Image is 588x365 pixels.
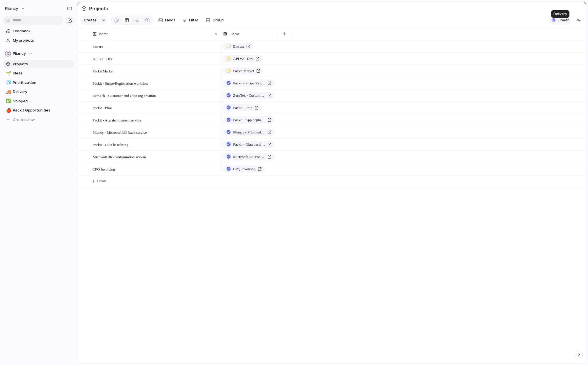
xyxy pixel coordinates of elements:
[558,17,569,23] span: Linear
[223,55,263,62] a: API v2 - Dev
[6,107,10,114] div: 🍎
[233,154,265,160] span: Microsoft 365 configuration system
[233,93,265,98] span: ZeroTek - Customer and Okta org creation
[13,51,26,56] span: Pliancy
[165,17,175,23] span: Fields
[233,44,244,49] span: Entrust
[223,165,265,173] a: CPQ Invoicing
[3,36,74,45] a: My projects
[551,10,569,18] div: Delivery
[233,166,255,172] span: CPQ Invoicing
[93,129,147,135] span: Pliancy - Microsoft bill back service
[223,67,264,75] a: Packit Market
[180,16,201,25] button: Filter
[5,80,11,86] button: 🧊
[5,70,11,76] button: 🌱
[13,70,72,76] span: Ideas
[13,117,35,123] span: Create view
[233,129,265,135] span: Pliancy - Microsoft bill back service
[3,97,74,106] a: ✅Shipped
[189,17,198,23] span: Filter
[99,31,108,37] span: Name
[13,61,72,67] span: Projects
[3,49,74,58] button: Pliancy
[84,17,97,23] span: Create
[3,106,74,115] a: 🍎Packit Opportunities
[93,141,128,148] span: Packit - Okta baselining
[93,104,112,111] span: Packit - Phin
[223,92,275,99] a: ZeroTek - Customer and Okta org creation
[233,142,265,147] span: Packit - Okta baselining
[223,129,275,136] a: Pliancy - Microsoft bill back service
[13,28,72,34] span: Feedback
[229,31,239,37] span: Linear
[93,55,113,62] span: API v2 - Dev
[93,43,103,50] span: Entrust
[223,80,275,87] a: Packit - Stripe/Registration workflow
[223,116,275,124] a: Packit - App deployment service
[233,56,253,62] span: API v2 - Dev
[13,108,72,113] span: Packit Opportunities
[3,60,74,68] a: Projects
[3,27,74,35] a: Feedback
[203,16,227,25] button: Group
[5,108,11,113] button: 🍎
[13,89,72,95] span: Delivery
[223,153,275,161] a: Microsoft 365 configuration system
[6,98,10,104] div: ✅
[93,166,115,172] span: CPQ Invoicing
[88,3,109,14] span: Projects
[93,80,148,86] span: Packit - Stripe/Registration workflow
[5,89,11,95] button: 🚚
[6,79,10,86] div: 🧊
[3,88,74,96] a: 🚚Delivery
[93,153,146,160] span: Microsoft 365 configuration system
[549,16,571,25] button: Linear
[223,43,254,50] a: Entrust
[233,80,265,86] span: Packit - Stripe/Registration workflow
[223,141,275,148] a: Packit - Okta baselining
[6,89,10,95] div: 🚚
[3,4,28,13] button: Pliancy
[5,6,18,11] span: Pliancy
[93,117,141,123] span: Packit - App deployment service
[13,38,72,43] span: My projects
[80,16,99,25] button: Create
[3,115,74,124] button: Create view
[3,78,74,87] a: 🧊Prioritization
[223,104,262,111] a: Packit - Phin
[93,68,113,74] span: Packit Market
[233,68,254,74] span: Packit Market
[5,98,11,104] button: ✅
[213,17,224,23] span: Group
[97,178,107,184] span: Create
[3,69,74,78] a: 🌱Ideas
[13,98,72,104] span: Shipped
[93,92,156,99] span: ZeroTek - Customer and Okta org creation
[233,117,265,123] span: Packit - App deployment service
[13,80,72,86] span: Prioritization
[233,105,252,111] span: Packit - Phin
[156,16,178,25] button: Fields
[6,70,10,77] div: 🌱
